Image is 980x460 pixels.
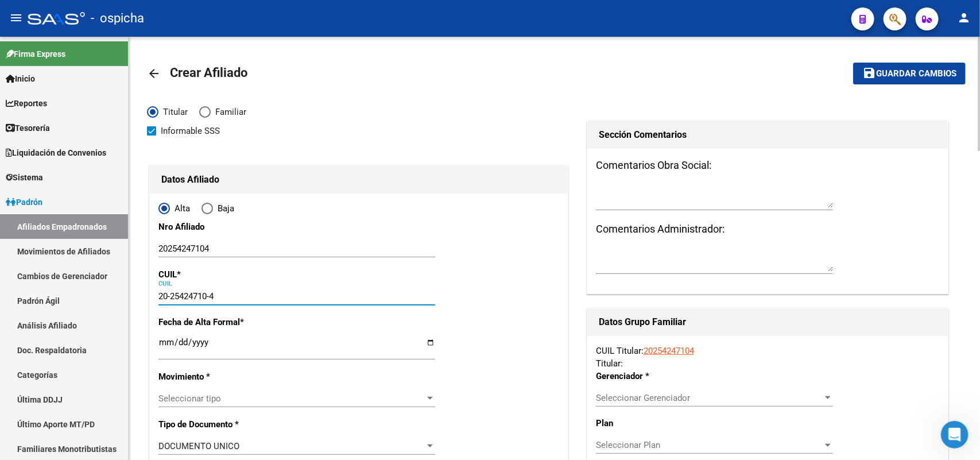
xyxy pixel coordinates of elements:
[876,69,956,79] span: Guardar cambios
[9,11,23,25] mat-icon: menu
[957,11,971,25] mat-icon: person
[596,345,940,370] div: CUIL Titular: Titular:
[158,441,239,451] span: DOCUMENTO UNICO
[158,370,278,383] p: Movimiento *
[596,417,699,430] p: Plan
[596,221,940,237] h3: Comentarios Administrador:
[6,196,42,208] span: Padrón
[161,124,220,138] span: Informable SSS
[6,97,47,110] span: Reportes
[6,122,50,134] span: Tesorería
[211,106,246,118] span: Familiar
[158,316,278,328] p: Fecha de Alta Formal
[170,202,190,215] span: Alta
[158,221,278,233] p: Nro Afiliado
[158,393,425,404] span: Seleccionar tipo
[161,171,556,189] h1: Datos Afiliado
[147,109,258,119] mat-radio-group: Elija una opción
[158,206,246,216] mat-radio-group: Elija una opción
[599,313,937,331] h1: Datos Grupo Familiar
[853,63,966,84] button: Guardar cambios
[91,6,144,31] span: - ospicha
[6,72,35,85] span: Inicio
[158,418,278,431] p: Tipo de Documento *
[158,106,188,118] span: Titular
[599,126,937,144] h1: Sección Comentarios
[596,157,940,173] h3: Comentarios Obra Social:
[170,65,247,80] span: Crear Afiliado
[213,202,234,215] span: Baja
[644,346,694,356] a: 20254247104
[596,370,699,382] p: Gerenciador *
[6,146,106,159] span: Liquidación de Convenios
[596,440,823,450] span: Seleccionar Plan
[941,421,969,449] iframe: Intercom live chat
[158,268,278,281] p: CUIL
[596,393,823,403] span: Seleccionar Gerenciador
[6,48,65,60] span: Firma Express
[862,66,876,80] mat-icon: save
[6,171,43,184] span: Sistema
[147,67,161,80] mat-icon: arrow_back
